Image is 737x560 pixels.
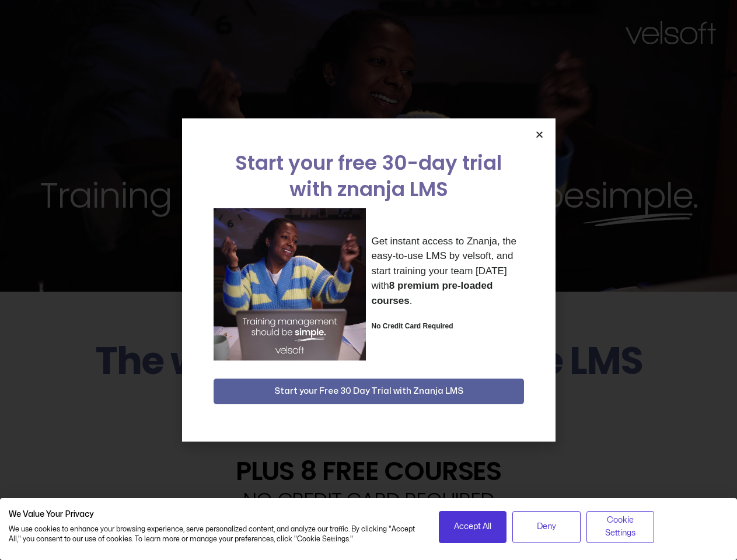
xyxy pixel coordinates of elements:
button: Accept all cookies [439,511,507,543]
span: Start your Free 30 Day Trial with Znanja LMS [274,384,463,398]
iframe: chat widget [589,534,731,560]
span: Accept All [454,520,491,533]
p: We use cookies to enhance your browsing experience, serve personalized content, and analyze our t... [9,524,421,544]
button: Adjust cookie preferences [586,511,655,543]
span: Cookie Settings [594,514,647,540]
button: Start your Free 30 Day Trial with Znanja LMS [214,379,524,404]
span: Deny [537,520,556,533]
p: Get instant access to Znanja, the easy-to-use LMS by velsoft, and start training your team [DATE]... [372,234,524,309]
button: Deny all cookies [512,511,581,543]
img: a woman sitting at her laptop dancing [214,208,366,360]
strong: No Credit Card Required [372,322,453,330]
strong: 8 premium pre-loaded courses [372,280,493,306]
h2: We Value Your Privacy [9,509,421,520]
h2: Start your free 30-day trial with znanja LMS [214,150,524,202]
a: Close [535,130,544,139]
